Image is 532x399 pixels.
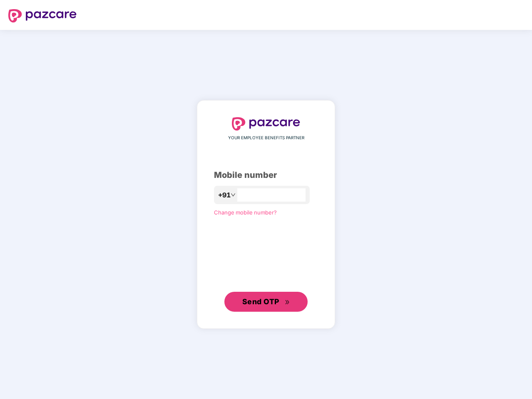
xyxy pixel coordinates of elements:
[224,292,308,312] button: Send OTPdouble-right
[232,117,300,131] img: logo
[214,209,277,216] a: Change mobile number?
[228,135,304,141] span: YOUR EMPLOYEE BENEFITS PARTNER
[242,297,279,306] span: Send OTP
[218,190,231,200] span: +91
[8,9,77,22] img: logo
[231,192,236,197] span: down
[214,169,318,182] div: Mobile number
[285,300,290,305] span: double-right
